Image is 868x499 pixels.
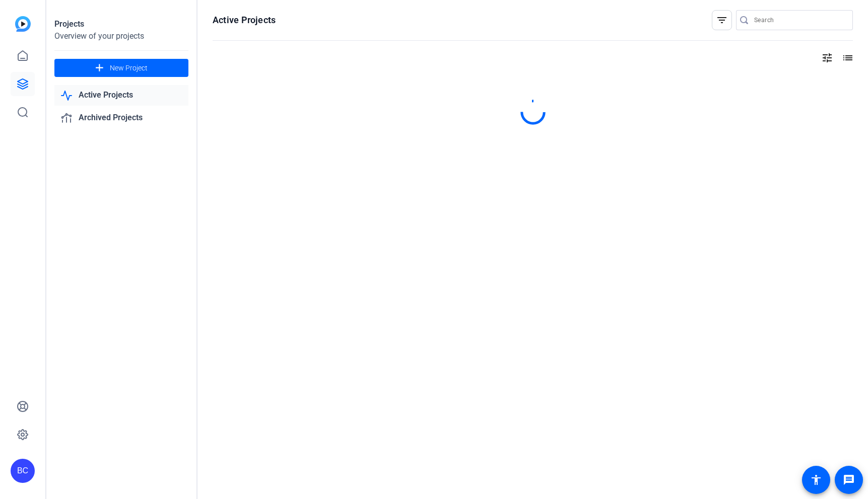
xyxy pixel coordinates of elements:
mat-icon: add [93,62,106,74]
a: Archived Projects [54,108,188,128]
h1: Active Projects [213,14,276,26]
span: New Project [110,63,148,73]
button: New Project [54,59,188,77]
div: Overview of your projects [54,30,188,42]
mat-icon: tune [821,52,833,64]
img: blue-gradient.svg [15,16,31,32]
div: Projects [54,18,188,30]
mat-icon: filter_list [716,14,728,26]
div: BC [11,459,35,483]
a: Active Projects [54,85,188,106]
mat-icon: list [841,52,853,64]
input: Search [754,14,845,26]
mat-icon: accessibility [810,474,822,486]
mat-icon: message [843,474,855,486]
